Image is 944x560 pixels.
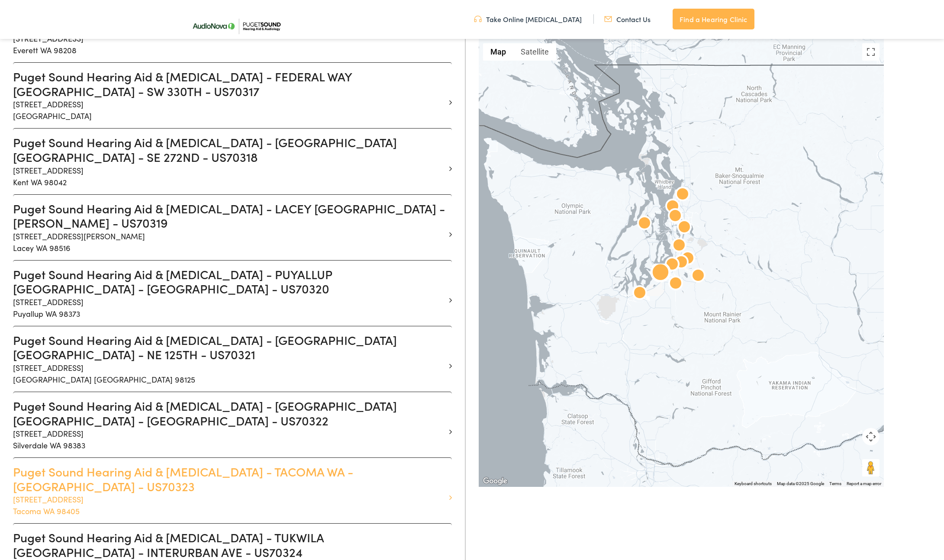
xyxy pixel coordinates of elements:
[13,428,445,451] p: [STREET_ADDRESS] Silverdale WA 98383
[13,296,445,319] p: [STREET_ADDRESS] Puyallup WA 98373
[13,201,445,230] h3: Puget Sound Hearing Aid & [MEDICAL_DATA] - LACEY [GEOGRAPHIC_DATA] - [PERSON_NAME] - US70319
[474,14,582,24] a: Take Online [MEDICAL_DATA]
[13,267,445,319] a: Puget Sound Hearing Aid & [MEDICAL_DATA] - PUYALLUP [GEOGRAPHIC_DATA] - [GEOGRAPHIC_DATA] - US703...
[13,464,445,493] h3: Puget Sound Hearing Aid & [MEDICAL_DATA] - TACOMA WA - [GEOGRAPHIC_DATA] - US70323
[13,98,445,122] p: [STREET_ADDRESS] [GEOGRAPHIC_DATA]
[13,267,445,296] h3: Puget Sound Hearing Aid & [MEDICAL_DATA] - PUYALLUP [GEOGRAPHIC_DATA] - [GEOGRAPHIC_DATA] - US70320
[13,399,445,428] h3: Puget Sound Hearing Aid & [MEDICAL_DATA] - [GEOGRAPHIC_DATA] [GEOGRAPHIC_DATA] - [GEOGRAPHIC_DATA...
[604,14,651,24] a: Contact Us
[13,135,445,164] h3: Puget Sound Hearing Aid & [MEDICAL_DATA] - [GEOGRAPHIC_DATA] [GEOGRAPHIC_DATA] - SE 272ND - US70318
[13,230,445,254] p: [STREET_ADDRESS][PERSON_NAME] Lacey WA 98516
[673,9,754,29] a: Find a Hearing Clinic
[13,164,445,188] p: [STREET_ADDRESS] Kent WA 98042
[13,32,445,56] p: [STREET_ADDRESS] Everett WA 98208
[13,362,445,385] p: [STREET_ADDRESS] [GEOGRAPHIC_DATA] [GEOGRAPHIC_DATA] 98125
[13,399,445,451] a: Puget Sound Hearing Aid & [MEDICAL_DATA] - [GEOGRAPHIC_DATA] [GEOGRAPHIC_DATA] - [GEOGRAPHIC_DATA...
[13,201,445,254] a: Puget Sound Hearing Aid & [MEDICAL_DATA] - LACEY [GEOGRAPHIC_DATA] - [PERSON_NAME] - US70319 [STR...
[474,14,482,24] img: utility icon
[13,333,445,362] h3: Puget Sound Hearing Aid & [MEDICAL_DATA] - [GEOGRAPHIC_DATA] [GEOGRAPHIC_DATA] - NE 125TH - US70321
[13,69,445,98] h3: Puget Sound Hearing Aid & [MEDICAL_DATA] - FEDERAL WAY [GEOGRAPHIC_DATA] - SW 330TH - US70317
[13,333,445,385] a: Puget Sound Hearing Aid & [MEDICAL_DATA] - [GEOGRAPHIC_DATA] [GEOGRAPHIC_DATA] - NE 125TH - US703...
[13,493,445,517] p: [STREET_ADDRESS] Tacoma WA 98405
[13,530,445,559] h3: Puget Sound Hearing Aid & [MEDICAL_DATA] - TUKWILA [GEOGRAPHIC_DATA] - INTERURBAN AVE - US70324
[13,464,445,517] a: Puget Sound Hearing Aid & [MEDICAL_DATA] - TACOMA WA - [GEOGRAPHIC_DATA] - US70323 [STREET_ADDRES...
[604,14,612,24] img: utility icon
[13,69,445,122] a: Puget Sound Hearing Aid & [MEDICAL_DATA] - FEDERAL WAY [GEOGRAPHIC_DATA] - SW 330TH - US70317 [ST...
[13,135,445,187] a: Puget Sound Hearing Aid & [MEDICAL_DATA] - [GEOGRAPHIC_DATA] [GEOGRAPHIC_DATA] - SE 272ND - US703...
